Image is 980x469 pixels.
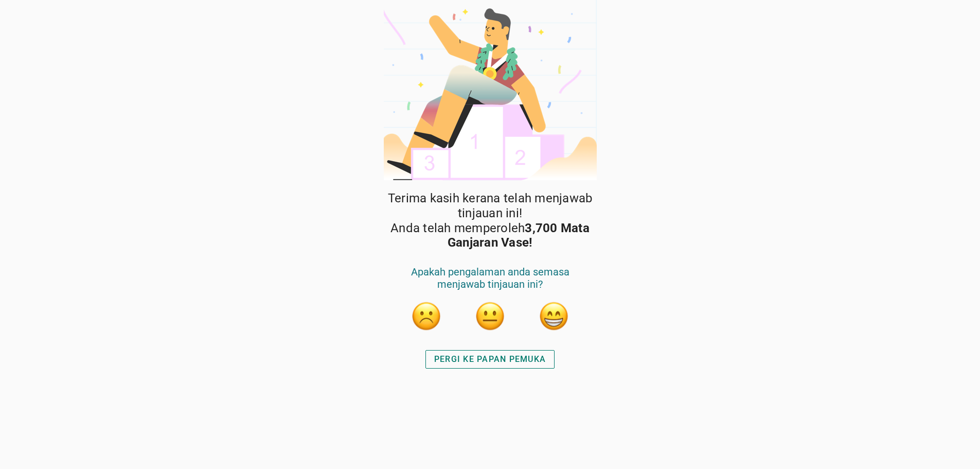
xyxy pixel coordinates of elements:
span: Anda telah memperoleh [382,221,598,251]
div: Apakah pengalaman anda semasa menjawab tinjauan ini? [395,266,586,301]
button: PERGI KE PAPAN PEMUKA [425,350,555,369]
strong: 3,700 Mata Ganjaran Vase! [448,221,590,250]
div: PERGI KE PAPAN PEMUKA [434,353,546,366]
span: Terima kasih kerana telah menjawab tinjauan ini! [382,191,598,221]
